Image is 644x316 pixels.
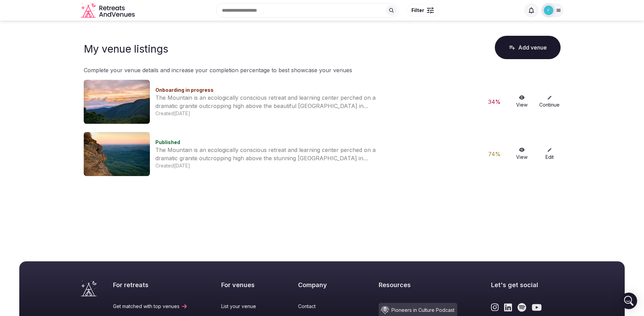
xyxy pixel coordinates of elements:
[495,36,561,59] button: Add venue
[298,281,345,289] h2: Company
[155,146,379,162] div: The Mountain is an ecologically conscious retreat and learning center perched on a dramatic grani...
[298,303,345,310] a: Contact
[518,303,526,312] a: Link to the retreats and venues Spotify page
[84,80,150,124] img: Venue cover photo for null
[539,95,561,108] a: Continue
[491,281,563,289] h2: Let's get social
[621,293,637,309] div: Open Intercom Messenger
[155,94,379,110] div: The Mountain is an ecologically conscious retreat and learning center ­­perched on a dramatic gra...
[379,281,457,289] h2: Resources
[483,150,505,158] div: 74 %
[155,139,180,145] span: Published
[411,7,424,14] span: Filter
[532,303,542,312] a: Link to the retreats and venues Youtube page
[155,87,214,93] span: Onboarding in progress
[81,3,136,18] svg: Retreats and Venues company logo
[81,3,136,18] a: Visit the homepage
[511,95,533,108] a: View
[407,4,438,17] button: Filter
[221,281,264,289] h2: For venues
[113,303,188,310] a: Get matched with top venues
[221,303,264,310] a: List your venue
[155,162,478,169] div: Created [DATE]
[544,6,553,15] img: finance
[539,148,561,161] a: Edit
[511,148,533,161] a: View
[84,132,150,176] img: Venue cover photo for null
[155,110,478,117] div: Created [DATE]
[483,98,505,106] div: 34 %
[491,303,499,312] a: Link to the retreats and venues Instagram page
[81,281,96,296] a: Visit the homepage
[504,303,512,312] a: Link to the retreats and venues LinkedIn page
[84,66,561,74] p: Complete your venue details and increase your completion percentage to best showcase your venues
[84,43,168,55] h1: My venue listings
[113,281,188,289] h2: For retreats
